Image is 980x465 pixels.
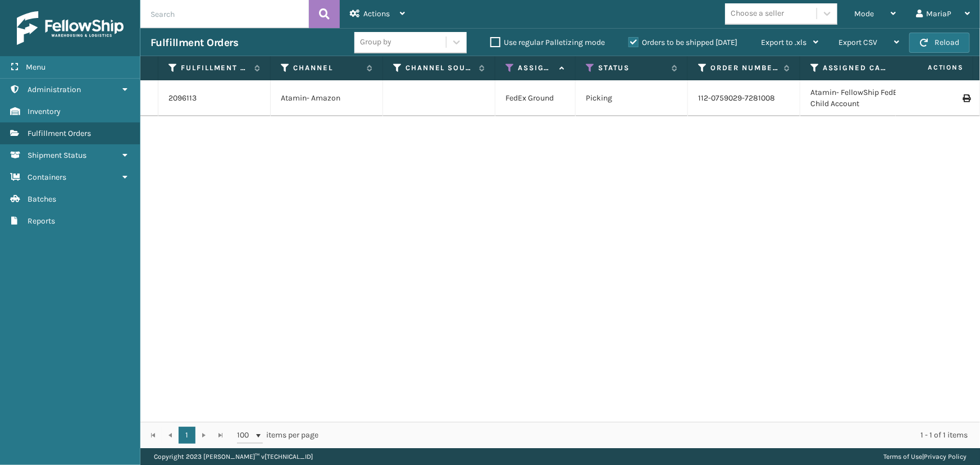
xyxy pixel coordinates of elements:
[363,9,390,19] span: Actions
[28,172,66,182] span: Containers
[761,38,806,47] span: Export to .xls
[405,63,473,73] label: Channel Source
[335,430,968,441] div: 1 - 1 of 1 items
[628,38,737,47] label: Orders to be shipped [DATE]
[179,427,195,444] a: 1
[28,85,81,94] span: Administration
[518,63,554,73] label: Assigned Carrier Service
[28,151,86,160] span: Shipment Status
[17,11,124,45] img: logo
[28,129,91,138] span: Fulfillment Orders
[710,63,778,73] label: Order Number
[800,80,913,116] td: Atamin- FellowShip FedEx Child Account
[688,80,800,116] td: 112-0759029-7281008
[823,63,891,73] label: Assigned Carrier
[892,58,970,77] span: Actions
[495,80,576,116] td: FedEx Ground
[154,448,313,465] p: Copyright 2023 [PERSON_NAME]™ v [TECHNICAL_ID]
[271,80,383,116] td: Atamin- Amazon
[854,9,874,19] span: Mode
[26,62,45,72] span: Menu
[490,38,605,47] label: Use regular Palletizing mode
[28,194,56,204] span: Batches
[883,453,922,461] a: Terms of Use
[237,427,319,444] span: items per page
[28,107,61,116] span: Inventory
[293,63,361,73] label: Channel
[838,38,877,47] span: Export CSV
[181,63,249,73] label: Fulfillment Order Id
[576,80,688,116] td: Picking
[598,63,666,73] label: Status
[963,94,969,102] i: Print Label
[237,430,254,441] span: 100
[151,36,238,49] h3: Fulfillment Orders
[883,448,967,465] div: |
[731,8,784,20] div: Choose a seller
[168,93,197,104] a: 2096113
[28,216,55,226] span: Reports
[360,37,391,48] div: Group by
[909,33,970,53] button: Reload
[924,453,967,461] a: Privacy Policy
